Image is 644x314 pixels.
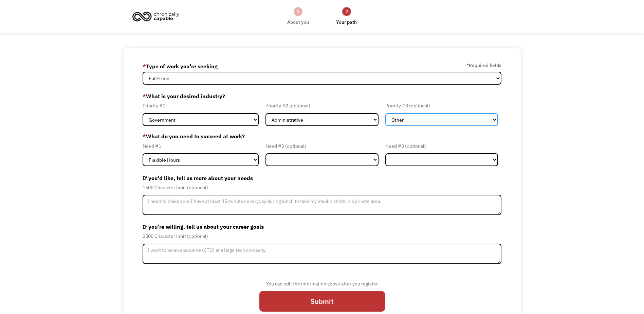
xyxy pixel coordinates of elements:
div: Priority #2 (optional) [265,102,378,110]
a: 1About you [287,6,309,26]
div: Priority #1 [143,102,259,110]
div: 1 [294,7,302,16]
div: 2 [342,7,351,16]
div: 1500 Character limit (optional) [143,184,501,192]
label: What is your desired industry? [143,91,501,102]
img: Chronically Capable logo [130,9,181,24]
div: Need #3 (optional) [385,142,498,150]
label: What do you need to succeed at work? [143,132,501,140]
a: 2Your path [336,6,357,26]
div: Your path [336,18,357,26]
div: About you [287,18,309,26]
label: Type of work you're seeking [143,61,218,72]
div: Need #1 [143,142,259,150]
div: Need #2 (optional) [265,142,378,150]
label: Required fields [466,61,501,69]
label: If you're willing, tell us about your career goals [143,221,501,232]
div: Priority #3 (optional) [385,102,498,110]
div: You can edit the information above after you register [259,280,385,288]
label: If you'd like, tell us more about your needs [143,173,501,184]
div: 2500 Character limit (optional) [143,232,501,240]
input: Submit [259,291,385,312]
